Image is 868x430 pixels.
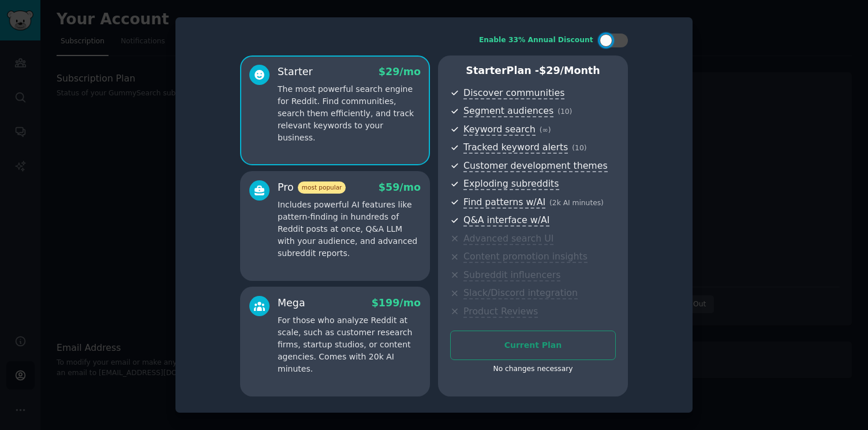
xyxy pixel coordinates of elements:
[463,178,559,190] span: Exploding subreddits
[278,296,305,310] div: Mega
[372,297,421,309] span: $ 199 /mo
[463,105,553,117] span: Segment audiences
[278,180,346,195] div: Pro
[379,66,421,77] span: $ 29 /mo
[572,144,586,152] span: ( 10 )
[463,287,578,299] span: Slack/Discord integration
[278,83,421,144] p: The most powerful search engine for Reddit. Find communities, search them efficiently, and track ...
[278,65,313,79] div: Starter
[549,199,604,207] span: ( 2k AI minutes )
[278,314,421,375] p: For those who analyze Reddit at scale, such as customer research firms, startup studios, or conte...
[463,197,545,209] span: Find patterns w/AI
[298,181,346,194] span: most popular
[463,142,568,154] span: Tracked keyword alerts
[558,108,572,116] span: ( 10 )
[463,306,538,318] span: Product Reviews
[463,251,588,263] span: Content promotion insights
[463,87,564,99] span: Discover communities
[463,160,608,172] span: Customer development themes
[278,199,421,260] p: Includes powerful AI features like pattern-finding in hundreds of Reddit posts at once, Q&A LLM w...
[463,214,549,227] span: Q&A interface w/AI
[450,364,616,375] div: No changes necessary
[539,65,600,76] span: $ 29 /month
[450,64,616,78] p: Starter Plan -
[540,126,551,134] span: ( ∞ )
[379,181,421,193] span: $ 59 /mo
[463,233,553,245] span: Advanced search UI
[463,124,536,136] span: Keyword search
[463,269,560,281] span: Subreddit influencers
[479,35,593,46] div: Enable 33% Annual Discount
